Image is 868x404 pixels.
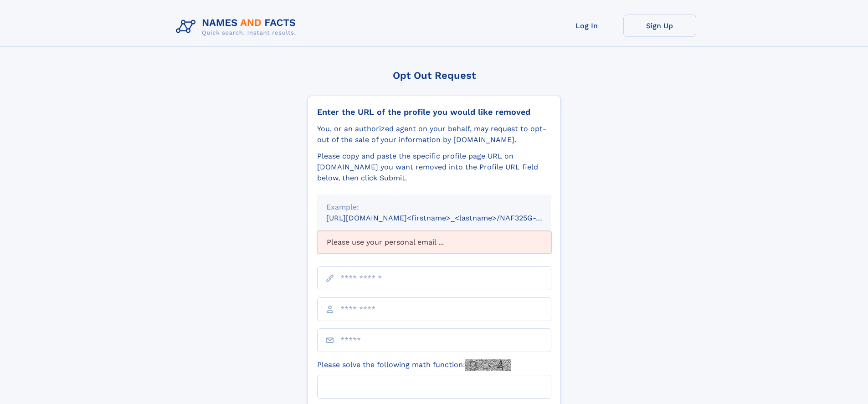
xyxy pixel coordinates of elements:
div: Opt Out Request [308,70,561,81]
div: Please copy and paste the specific profile page URL on [DOMAIN_NAME] you want removed into the Pr... [317,151,551,184]
a: Log In [550,15,623,37]
small: [URL][DOMAIN_NAME]<firstname>_<lastname>/NAF325G-xxxxxxxx [326,214,569,222]
div: Enter the URL of the profile you would like removed [317,107,551,117]
label: Please solve the following math function: [317,359,511,371]
div: You, or an authorized agent on your behalf, may request to opt-out of the sale of your informatio... [317,123,551,145]
div: Example: [326,202,542,213]
div: Please use your personal email ... [317,231,551,254]
a: Sign Up [623,15,696,37]
img: Logo Names and Facts [172,15,303,39]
